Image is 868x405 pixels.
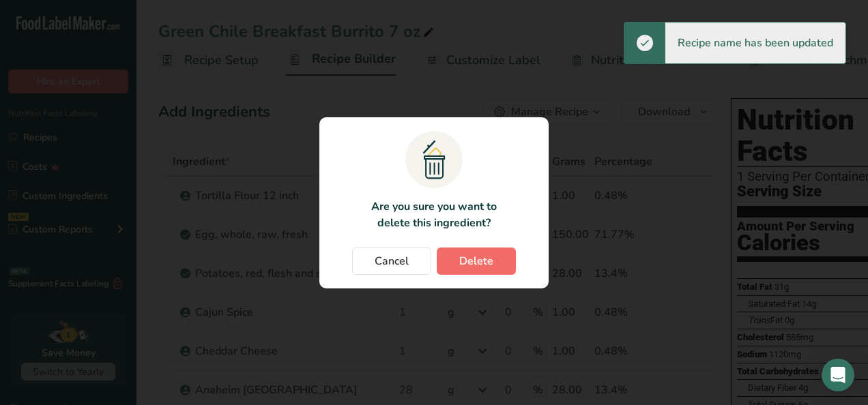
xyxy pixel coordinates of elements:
div: Open Intercom Messenger [822,359,854,391]
button: Delete [437,247,516,275]
p: Are you sure you want to delete this ingredient? [363,198,504,231]
span: Cancel [375,253,409,269]
button: Cancel [352,247,431,275]
div: Recipe name has been updated [665,22,845,63]
span: Delete [459,253,493,269]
